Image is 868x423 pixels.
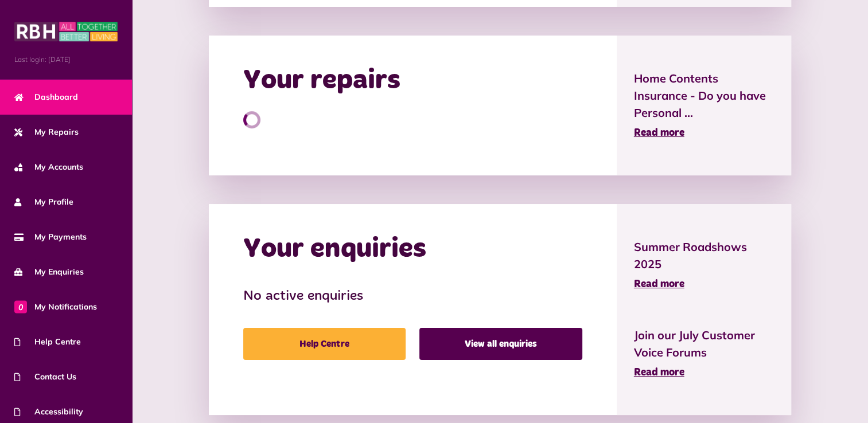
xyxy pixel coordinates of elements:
span: My Profile [14,196,73,208]
img: MyRBH [14,20,118,43]
span: My Payments [14,231,87,243]
span: My Repairs [14,126,79,138]
a: Join our July Customer Voice Forums Read more [634,327,774,381]
span: My Notifications [14,301,97,313]
span: My Enquiries [14,266,84,278]
span: 0 [14,300,27,313]
span: Accessibility [14,406,83,418]
span: Dashboard [14,91,78,103]
a: Help Centre [243,328,406,360]
h3: No active enquiries [243,288,582,305]
h2: Your repairs [243,64,400,97]
a: Home Contents Insurance - Do you have Personal ... Read more [634,70,774,141]
span: Contact Us [14,371,76,383]
span: Read more [634,367,684,378]
h2: Your enquiries [243,233,426,266]
span: Home Contents Insurance - Do you have Personal ... [634,70,774,122]
span: Read more [634,128,684,138]
span: Read more [634,279,684,289]
span: Summer Roadshows 2025 [634,238,774,273]
span: Help Centre [14,336,81,348]
a: Summer Roadshows 2025 Read more [634,238,774,292]
a: View all enquiries [419,328,582,360]
span: Last login: [DATE] [14,54,118,65]
span: Join our July Customer Voice Forums [634,327,774,361]
span: My Accounts [14,161,83,173]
